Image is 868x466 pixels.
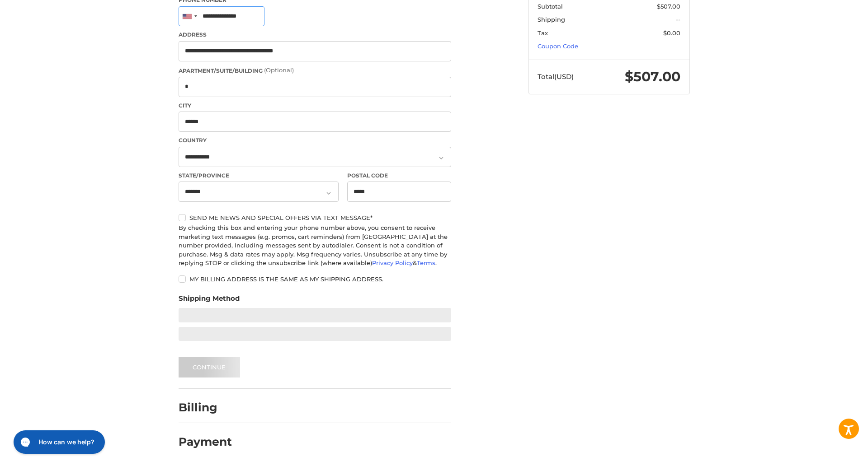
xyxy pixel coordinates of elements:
label: Apartment/Suite/Building [179,66,451,75]
label: Send me news and special offers via text message* [179,214,451,221]
div: United States: +1 [179,7,200,26]
div: By checking this box and entering your phone number above, you consent to receive marketing text ... [179,224,451,268]
h2: How can we help? [29,10,85,19]
legend: Shipping Method [179,294,240,308]
span: -- [676,16,680,23]
label: State/Province [179,172,339,180]
h2: Payment [179,435,232,449]
button: Gorgias live chat [5,3,96,27]
span: Total (USD) [538,72,574,81]
a: Coupon Code [538,42,578,50]
label: Postal Code [347,172,451,180]
a: Terms [417,259,435,266]
label: City [179,102,451,110]
span: Subtotal [538,3,563,10]
span: Shipping [538,16,565,23]
span: Tax [538,29,548,37]
label: Address [179,31,451,39]
span: $507.00 [625,68,680,85]
label: My billing address is the same as my shipping address. [179,275,451,283]
a: Privacy Policy [372,259,413,266]
span: $507.00 [657,3,680,10]
label: Country [179,136,451,144]
span: $0.00 [663,29,680,37]
button: Continue [179,357,240,377]
h2: Billing [179,401,231,415]
small: (Optional) [264,66,294,74]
